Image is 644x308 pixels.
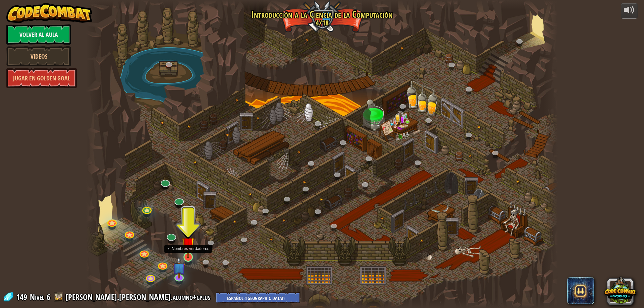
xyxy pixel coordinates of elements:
img: level-banner-unstarted-subscriber.png [173,257,185,279]
a: Volver al aula [6,24,71,45]
span: 149 [16,292,29,302]
img: CodeCombat - Learn how to code by playing a game [6,3,92,23]
button: Ajustar el volúmen [621,3,638,19]
span: 6 [47,292,50,302]
a: Jugar en Golden Goal [6,68,77,88]
span: Nivel [30,292,44,303]
a: [PERSON_NAME].[PERSON_NAME].alumno+gplus [65,292,212,302]
img: level-banner-unstarted.png [182,229,195,258]
a: Videos [6,46,71,66]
